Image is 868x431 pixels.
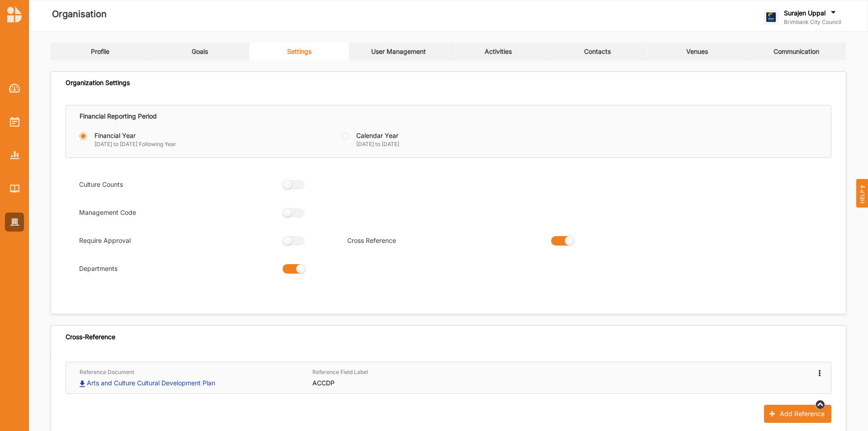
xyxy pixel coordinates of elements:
a: Arts and Culture Cultural Development Plan [87,379,215,387]
span: [DATE] to [DATE] Following Year [94,141,176,147]
div: Profile [91,47,109,56]
div: Activities [485,47,512,56]
img: Activities [10,117,19,127]
img: logo [7,6,22,23]
img: Organisation [10,218,19,226]
a: Activities [5,112,24,131]
a: Dashboard [5,79,24,98]
div: Contacts [584,47,611,56]
label: Surajen Uppal [784,9,826,17]
img: Reports [10,151,19,159]
label: Departments [79,264,277,273]
div: Communication [774,47,819,56]
button: Add Reference [764,405,831,423]
label: Reference Document [80,369,312,376]
a: Reports [5,146,24,165]
div: Settings [287,47,311,56]
label: Culture Counts [79,180,277,189]
span: [DATE] to [DATE] [356,141,399,147]
img: plus [80,380,85,387]
label: Reference Field Label [312,369,545,376]
div: Venues [686,47,708,56]
img: logo [764,10,778,24]
a: Library [5,179,24,198]
span: ACCDP [312,379,545,387]
div: Goals [192,47,208,56]
div: Organization Settings [66,79,130,87]
label: Financial Year [87,132,312,148]
label: Organisation [52,7,107,22]
label: Require Approval [79,236,277,245]
label: Brimbank City Council [784,19,841,26]
div: User Management [371,47,426,56]
label: Cross Reference [347,236,545,245]
img: Dashboard [9,84,20,93]
label: Cross-Reference [66,333,115,341]
a: Organisation [5,213,24,232]
img: Library [10,185,19,192]
label: Management Code [79,208,277,217]
label: Calendar Year [349,132,574,148]
label: Financial Reporting Period [80,112,157,120]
